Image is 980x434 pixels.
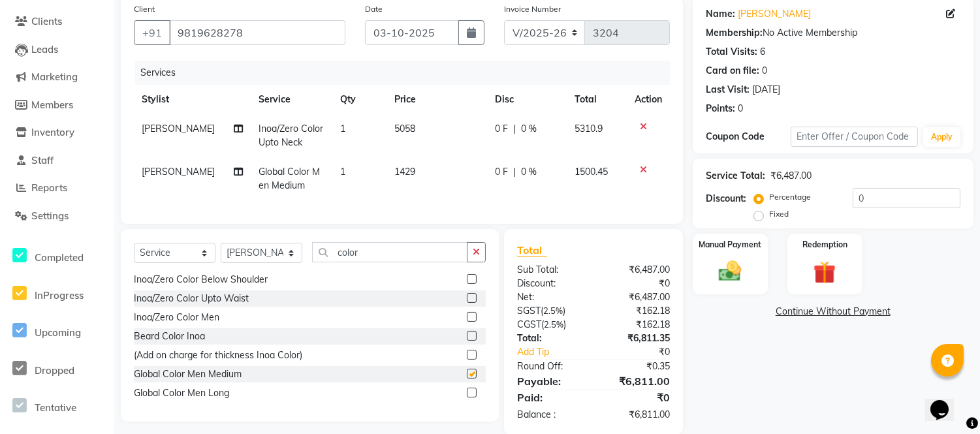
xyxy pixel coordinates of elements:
[706,102,735,116] div: Points:
[134,386,229,400] div: Global Color Men Long
[387,85,487,114] th: Price
[706,64,759,78] div: Card on file:
[575,166,608,178] span: 1500.45
[712,258,748,285] img: _cash.svg
[706,169,765,183] div: Service Total:
[507,360,593,373] div: Round Off:
[706,83,750,97] div: Last Visit:
[134,311,219,324] div: Inoa/Zero Color Men
[35,401,76,414] span: Tentative
[3,153,111,168] a: Staff
[593,408,680,422] div: ₹6,811.00
[35,364,74,377] span: Dropped
[340,123,345,134] span: 1
[593,290,680,304] div: ₹6,487.00
[142,123,215,134] span: [PERSON_NAME]
[769,191,811,203] label: Percentage
[134,330,205,343] div: Beard Color Inoa
[394,123,415,134] span: 5058
[575,123,603,134] span: 5310.9
[507,277,593,290] div: Discount:
[3,181,111,196] a: Reports
[706,192,746,206] div: Discount:
[134,3,155,15] label: Client
[593,304,680,318] div: ₹162.18
[3,98,111,113] a: Members
[134,349,302,362] div: (Add on charge for thickness Inoa Color)
[738,7,811,21] a: [PERSON_NAME]
[134,273,268,287] div: Inoa/Zero Color Below Shoulder
[507,345,608,359] a: Add Tip
[365,3,383,15] label: Date
[593,373,680,389] div: ₹6,811.00
[507,332,593,345] div: Total:
[507,390,593,405] div: Paid:
[35,289,84,302] span: InProgress
[31,15,62,27] span: Clients
[695,305,971,318] a: Continue Without Payment
[706,26,960,40] div: No Active Membership
[769,208,789,220] label: Fixed
[3,42,111,57] a: Leads
[806,258,843,287] img: _gift.svg
[627,85,670,114] th: Action
[35,251,84,264] span: Completed
[31,154,54,166] span: Staff
[593,390,680,405] div: ₹0
[543,305,563,316] span: 2.5%
[923,127,960,147] button: Apply
[31,209,69,222] span: Settings
[495,122,508,136] span: 0 F
[770,169,812,183] div: ₹6,487.00
[593,318,680,332] div: ₹162.18
[507,263,593,277] div: Sub Total:
[706,130,791,144] div: Coupon Code
[513,165,516,179] span: |
[31,43,58,55] span: Leads
[706,26,763,40] div: Membership:
[802,239,847,251] label: Redemption
[521,165,537,179] span: 0 %
[507,304,593,318] div: ( )
[507,373,593,389] div: Payable:
[504,3,561,15] label: Invoice Number
[544,319,563,330] span: 2.5%
[517,243,547,257] span: Total
[135,61,680,85] div: Services
[699,239,761,251] label: Manual Payment
[332,85,387,114] th: Qty
[760,45,765,59] div: 6
[762,64,767,78] div: 0
[3,125,111,140] a: Inventory
[31,126,74,138] span: Inventory
[312,242,467,262] input: Search or Scan
[31,99,73,111] span: Members
[3,209,111,224] a: Settings
[134,85,251,114] th: Stylist
[593,277,680,290] div: ₹0
[791,127,918,147] input: Enter Offer / Coupon Code
[31,181,67,194] span: Reports
[593,332,680,345] div: ₹6,811.35
[507,318,593,332] div: ( )
[513,122,516,136] span: |
[567,85,627,114] th: Total
[608,345,680,359] div: ₹0
[394,166,415,178] span: 1429
[134,20,170,45] button: +91
[134,292,249,305] div: Inoa/Zero Color Upto Waist
[752,83,780,97] div: [DATE]
[507,290,593,304] div: Net:
[593,263,680,277] div: ₹6,487.00
[517,305,541,317] span: SGST
[134,367,242,381] div: Global Color Men Medium
[340,166,345,178] span: 1
[738,102,743,116] div: 0
[495,165,508,179] span: 0 F
[31,70,78,83] span: Marketing
[593,360,680,373] div: ₹0.35
[925,382,967,421] iframe: chat widget
[3,70,111,85] a: Marketing
[487,85,567,114] th: Disc
[259,123,323,148] span: Inoa/Zero Color Upto Neck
